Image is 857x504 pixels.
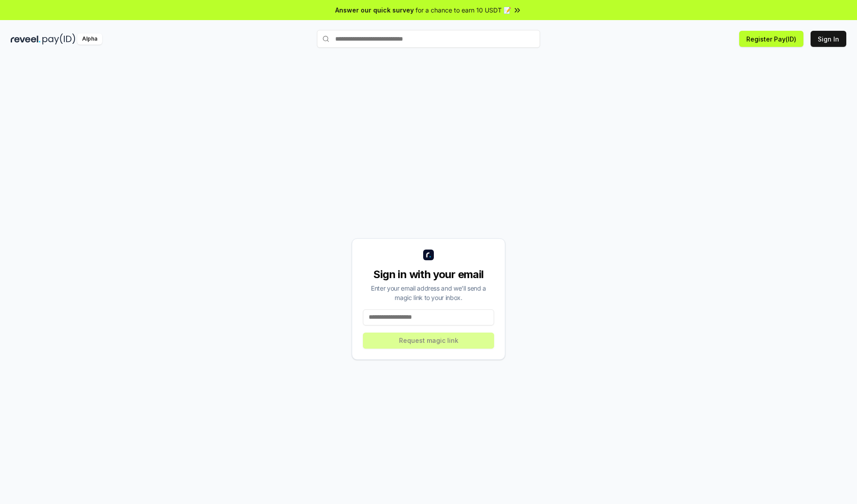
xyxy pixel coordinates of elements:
div: Enter your email address and we’ll send a magic link to your inbox. [363,283,494,302]
button: Sign In [811,31,846,47]
img: logo_small [423,250,434,260]
span: for a chance to earn 10 USDT 📝 [416,5,511,15]
div: Alpha [77,33,102,45]
div: Sign in with your email [363,267,494,282]
img: reveel_dark [11,33,41,45]
button: Register Pay(ID) [739,31,803,47]
span: Answer our quick survey [335,5,414,15]
img: pay_id [42,33,75,45]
